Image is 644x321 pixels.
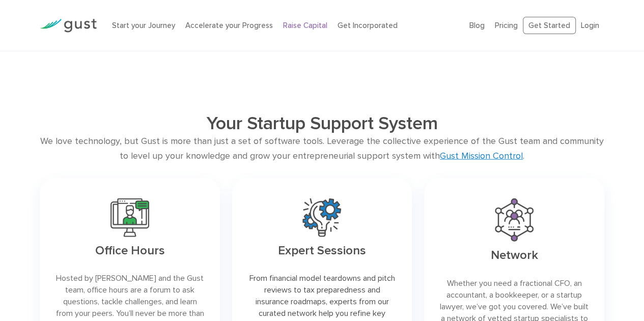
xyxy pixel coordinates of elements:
a: Get Started [523,17,576,35]
a: Accelerate your Progress [185,21,273,30]
a: Raise Capital [283,21,327,30]
a: Login [581,21,599,30]
a: Blog [469,21,485,30]
a: Pricing [495,21,518,30]
div: We love technology, but Gust is more than just a set of software tools. Leverage the collective e... [40,134,604,164]
h2: Your Startup Support System [96,112,548,134]
a: Gust Mission Control [440,151,523,161]
a: Get Incorporated [338,21,398,30]
img: Gust Logo [40,19,97,33]
a: Start your Journey [112,21,175,30]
